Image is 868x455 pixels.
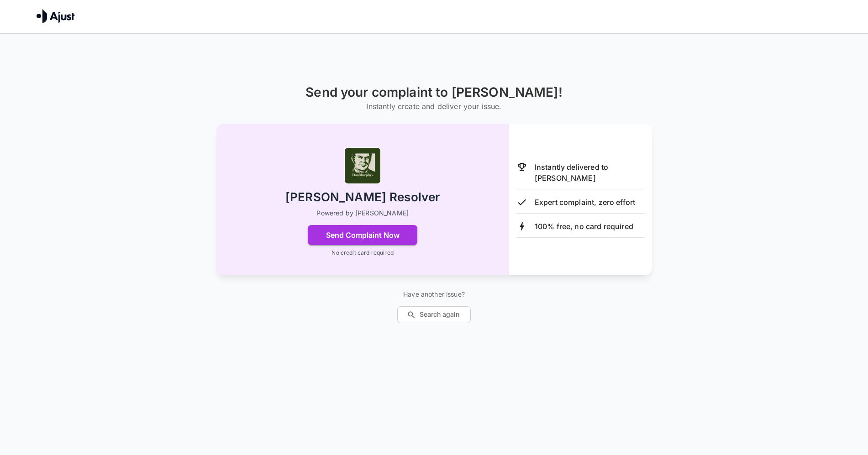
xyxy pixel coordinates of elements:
[331,249,393,257] p: No credit card required
[535,197,635,208] p: Expert complaint, zero effort
[285,189,440,205] h2: [PERSON_NAME] Resolver
[37,9,75,23] img: Ajust
[397,306,471,323] button: Search again
[535,162,645,183] p: Instantly delivered to [PERSON_NAME]
[308,225,417,245] button: Send Complaint Now
[397,290,471,299] p: Have another issue?
[316,209,409,218] p: Powered by [PERSON_NAME]
[305,100,563,113] h6: Instantly create and deliver your issue.
[344,147,381,184] img: Dan Murphy's
[305,85,563,100] h1: Send your complaint to [PERSON_NAME]!
[535,221,633,232] p: 100% free, no card required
